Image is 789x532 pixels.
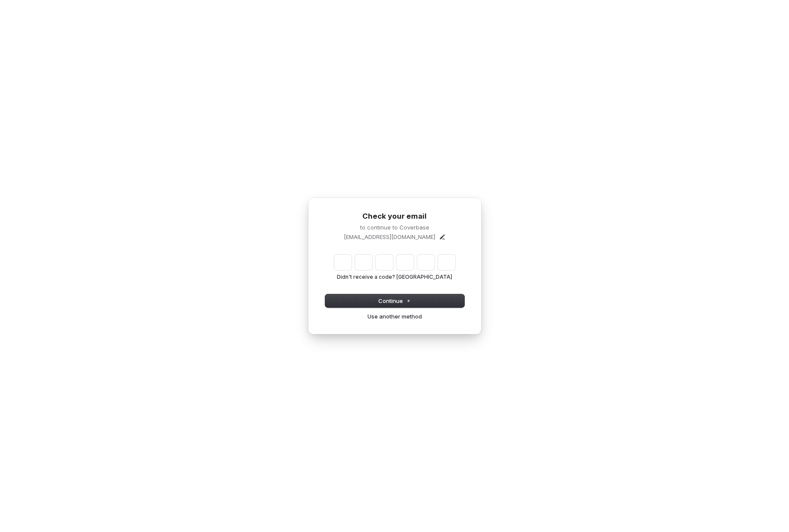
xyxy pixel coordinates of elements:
[378,297,411,305] span: Continue
[334,255,472,270] input: Enter verification code
[368,312,422,320] a: Use another method
[325,294,464,307] button: Continue
[439,233,446,240] button: Edit
[325,211,464,222] h1: Check your email
[325,223,464,231] p: to continue to Coverbase
[337,274,452,280] button: Didn't receive a code? [GEOGRAPHIC_DATA]
[344,233,435,241] p: [EMAIL_ADDRESS][DOMAIN_NAME]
